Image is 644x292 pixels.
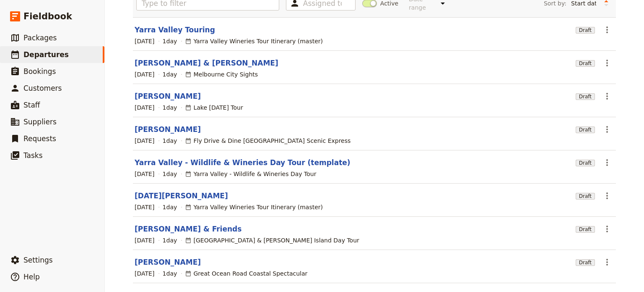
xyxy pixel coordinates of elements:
[576,259,595,266] span: Draft
[185,70,258,79] div: Melbourne City Sights
[23,10,72,23] span: Fieldbook
[185,37,323,45] div: Yarra Valley Wineries Tour Itinerary (master)
[135,191,228,201] a: [DATE][PERSON_NAME]
[163,203,177,211] span: 1 day
[135,269,154,278] span: [DATE]
[576,126,595,133] span: Draft
[185,203,323,211] div: Yarra Valley Wineries Tour Itinerary (master)
[163,37,177,45] span: 1 day
[163,170,177,178] span: 1 day
[23,50,69,59] span: Departures
[135,124,201,134] a: [PERSON_NAME]
[600,23,614,37] button: Actions
[576,60,595,67] span: Draft
[23,67,56,76] span: Bookings
[135,203,154,211] span: [DATE]
[135,91,201,101] a: [PERSON_NAME]
[185,269,307,278] div: Great Ocean Road Coastal Spectacular
[23,34,57,42] span: Packages
[163,103,177,112] span: 1 day
[600,189,614,203] button: Actions
[23,134,56,143] span: Requests
[135,257,201,267] a: [PERSON_NAME]
[600,155,614,170] button: Actions
[23,101,40,109] span: Staff
[135,70,154,79] span: [DATE]
[185,170,316,178] div: Yarra Valley - Wildlife & Wineries Day Tour
[135,158,351,168] a: Yarra Valley - Wildlife & Wineries Day Tour (template)
[163,236,177,245] span: 1 day
[135,37,154,45] span: [DATE]
[135,58,278,68] a: [PERSON_NAME] & [PERSON_NAME]
[576,226,595,233] span: Draft
[576,27,595,34] span: Draft
[135,236,154,245] span: [DATE]
[135,170,154,178] span: [DATE]
[23,118,57,126] span: Suppliers
[23,256,53,264] span: Settings
[600,255,614,269] button: Actions
[163,269,177,278] span: 1 day
[185,137,351,145] div: Fly Drive & Dine [GEOGRAPHIC_DATA] Scenic Express
[576,160,595,166] span: Draft
[163,137,177,145] span: 1 day
[600,56,614,70] button: Actions
[185,236,359,245] div: [GEOGRAPHIC_DATA] & [PERSON_NAME] Island Day Tour
[135,137,154,145] span: [DATE]
[600,89,614,103] button: Actions
[23,273,40,281] span: Help
[23,84,62,92] span: Customers
[135,25,215,35] a: Yarra Valley Touring
[600,222,614,236] button: Actions
[185,103,243,112] div: Lake [DATE] Tour
[576,193,595,200] span: Draft
[600,122,614,137] button: Actions
[23,151,43,160] span: Tasks
[135,103,154,112] span: [DATE]
[135,224,241,234] a: [PERSON_NAME] & Friends
[163,70,177,79] span: 1 day
[576,93,595,100] span: Draft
